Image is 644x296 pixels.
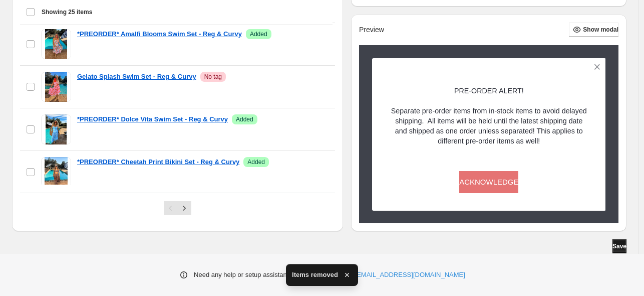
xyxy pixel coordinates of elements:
[236,115,253,123] span: Added
[359,26,384,34] h2: Preview
[569,23,618,37] button: Show modal
[250,30,267,38] span: Added
[612,239,626,253] button: Save
[77,29,242,39] a: *PREORDER* Amalfi Blooms Swim Set - Reg & Curvy
[612,242,626,250] span: Save
[355,270,465,280] a: [EMAIL_ADDRESS][DOMAIN_NAME]
[77,157,239,167] a: *PREORDER* Cheetah Print Bikini Set - Reg & Curvy
[164,201,191,215] nav: Pagination
[77,72,196,82] a: Gelato Splash Swim Set - Reg & Curvy
[42,8,92,16] span: Showing 25 items
[247,158,265,166] span: Added
[177,201,191,215] button: Next
[390,105,588,145] p: Separate pre-order items from in-stock items to avoid delayed shipping. All items will be held un...
[292,270,338,280] span: Items removed
[390,85,588,95] p: PRE-ORDER ALERT!
[583,26,618,34] span: Show modal
[204,73,222,81] span: No tag
[77,114,228,124] a: *PREORDER* Dolce Vita Swim Set - Reg & Curvy
[459,171,518,193] button: ACKNOWLEDGE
